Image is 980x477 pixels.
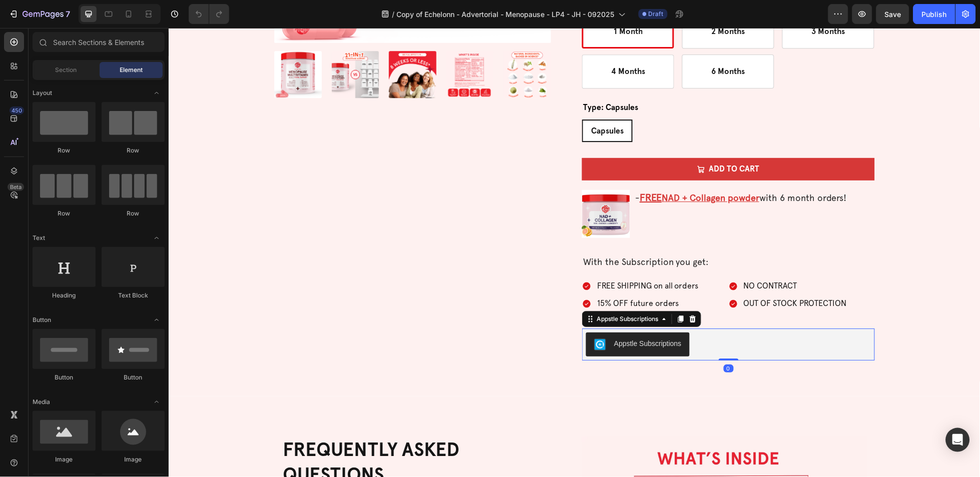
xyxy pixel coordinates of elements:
[575,268,678,283] p: OUT OF STOCK PROTECTION
[33,373,96,382] div: Button
[8,183,24,191] div: Beta
[426,286,492,295] div: Appstle Subscriptions
[493,164,591,175] u: NAD + Collagen powder
[413,162,461,210] img: gempages_553501470821975235-f4c9ff54-46e9-4ede-99eb-7d1d96baf745.webp
[102,146,165,155] div: Row
[102,291,165,300] div: Text Block
[466,163,705,176] p: - with 6 month orders!
[575,251,678,265] p: NO CONTRACT
[445,310,513,321] div: Appstle Subscriptions
[913,4,955,24] button: Publish
[33,397,50,406] span: Media
[56,65,77,74] span: Section
[543,37,577,49] span: 6 Months
[422,97,455,109] span: Capsules
[33,146,96,155] div: Row
[149,394,165,410] span: Toggle open
[392,9,395,19] span: /
[397,9,615,19] span: Copy of Echelonn - Advertorial - Menopause - LP4 - JH - 092025
[33,455,96,464] div: Image
[10,106,24,114] div: 450
[102,455,165,464] div: Image
[428,268,530,283] p: 15% OFF future orders
[471,163,493,175] u: FREE
[413,130,706,152] button: Add to cart
[189,4,229,24] div: Undo/Redo
[413,72,470,86] legend: Type: Capsules
[149,312,165,328] span: Toggle open
[149,85,165,101] span: Toggle open
[425,310,437,322] img: AppstleSubscriptions.png
[113,408,374,460] h2: Frequently ASKED QUESTIONS
[33,209,96,218] div: Row
[66,8,70,20] p: 7
[33,32,165,52] input: Search Sections & Elements
[33,88,52,97] span: Layout
[414,227,705,240] p: With the Subscription you get:
[649,9,664,18] span: Draft
[555,336,565,344] div: 0
[149,230,165,246] span: Toggle open
[922,9,947,19] div: Publish
[428,251,530,265] p: FREE SHIPPING on all orders
[876,4,909,24] button: Save
[120,65,143,74] span: Element
[541,134,591,148] div: Add to cart
[4,4,75,24] button: 7
[33,233,45,242] span: Text
[33,291,96,300] div: Heading
[102,209,165,218] div: Row
[946,428,970,452] div: Open Intercom Messenger
[102,373,165,382] div: Button
[442,37,476,49] span: 4 Months
[417,304,521,328] button: Appstle Subscriptions
[885,10,901,18] span: Save
[33,315,51,324] span: Button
